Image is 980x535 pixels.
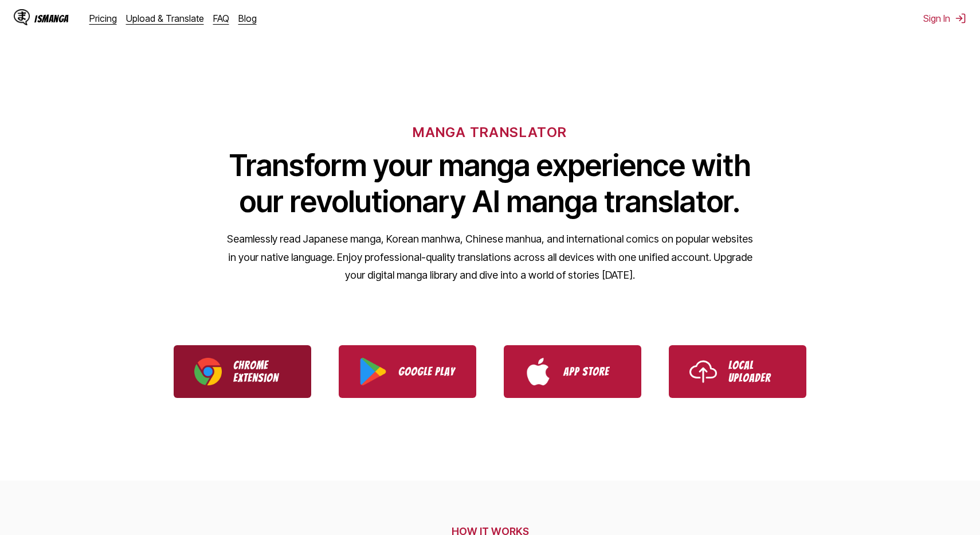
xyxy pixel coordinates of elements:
div: IsManga [34,13,69,24]
p: Seamlessly read Japanese manga, Korean manhwa, Chinese manhua, and international comics on popula... [226,230,754,284]
a: Download IsManga from Google Play [339,345,476,398]
a: FAQ [213,13,229,24]
a: IsManga LogoIsManga [14,9,89,28]
p: App Store [563,365,621,378]
a: Pricing [89,13,117,24]
a: Upload & Translate [126,13,204,24]
img: Sign out [955,13,966,24]
h1: Transform your manga experience with our revolutionary AI manga translator. [226,147,754,220]
h6: MANGA TRANSLATOR [413,124,567,140]
img: Upload icon [689,358,717,385]
a: Blog [238,13,257,24]
img: App Store logo [524,358,552,385]
a: Download IsManga Chrome Extension [174,345,311,398]
button: Sign In [923,13,966,24]
a: Download IsManga from App Store [504,345,641,398]
a: Use IsManga Local Uploader [669,345,806,398]
img: Google Play logo [359,358,387,385]
p: Chrome Extension [233,359,291,384]
img: Chrome logo [194,358,222,385]
p: Local Uploader [728,359,786,384]
img: IsManga Logo [14,9,30,25]
p: Google Play [398,365,456,378]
